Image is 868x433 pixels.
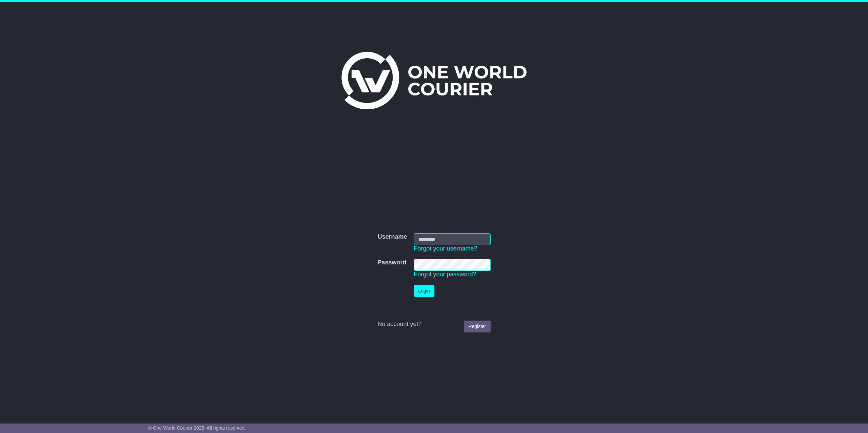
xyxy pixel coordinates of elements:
[414,271,476,278] a: Forgot your password?
[414,245,477,252] a: Forgot your username?
[377,321,490,328] div: No account yet?
[377,259,406,266] label: Password
[341,52,527,109] img: One World
[377,233,407,241] label: Username
[414,285,434,297] button: Login
[464,321,490,332] a: Register
[148,425,246,431] span: © One World Courier 2025. All rights reserved.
